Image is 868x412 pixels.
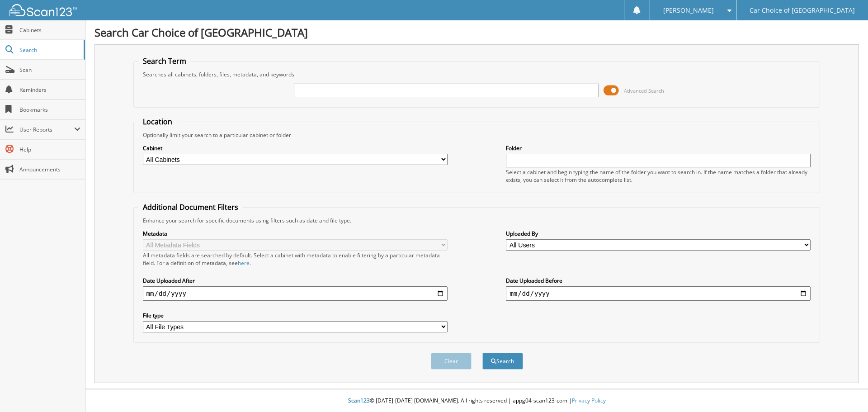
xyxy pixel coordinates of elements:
a: here [238,259,250,267]
legend: Search Term [138,56,191,66]
span: Bookmarks [19,106,80,114]
button: Search [482,353,523,369]
div: Searches all cabinets, folders, files, metadata, and keywords [138,71,816,78]
input: end [506,286,811,301]
span: Help [19,146,80,153]
span: Reminders [19,86,80,94]
div: © [DATE]-[DATE] [DOMAIN_NAME]. All rights reserved | appg04-scan123-com | [85,390,868,412]
input: start [143,286,448,301]
div: Select a cabinet and begin typing the name of the folder you want to search in. If the name match... [506,168,811,184]
img: scan123-logo-white.svg [9,4,77,16]
legend: Location [138,117,177,127]
span: Car Choice of [GEOGRAPHIC_DATA] [750,8,855,13]
span: Advanced Search [624,87,664,94]
span: User Reports [19,126,74,133]
button: Clear [431,353,472,369]
span: Announcements [19,166,80,173]
span: Scan [19,66,80,74]
span: Search [19,46,79,54]
div: Optionally limit your search to a particular cabinet or folder [138,131,816,139]
label: File type [143,312,448,319]
div: All metadata fields are searched by default. Select a cabinet with metadata to enable filtering b... [143,251,448,267]
label: Uploaded By [506,230,811,237]
span: [PERSON_NAME] [663,8,714,13]
label: Folder [506,144,811,152]
iframe: Chat Widget [823,369,868,412]
h1: Search Car Choice of [GEOGRAPHIC_DATA] [94,25,859,40]
legend: Additional Document Filters [138,202,243,212]
span: Cabinets [19,26,80,34]
label: Cabinet [143,144,448,152]
label: Date Uploaded Before [506,277,811,284]
span: Scan123 [348,397,370,404]
label: Date Uploaded After [143,277,448,284]
label: Metadata [143,230,448,237]
a: Privacy Policy [572,397,606,404]
div: Enhance your search for specific documents using filters such as date and file type. [138,217,816,224]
